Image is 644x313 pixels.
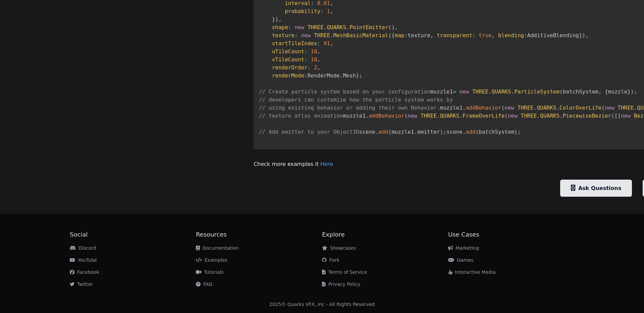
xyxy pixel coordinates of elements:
span: // Add emitter to your Object3D [259,129,359,135]
span: // texture atlas animation [259,113,343,119]
span: 2 [314,64,317,71]
span: . [511,88,515,95]
span: renderMode [272,72,304,79]
span: , [492,32,495,39]
span: ( [611,113,614,119]
a: Facebook [70,269,99,275]
a: FAQ [196,281,212,287]
a: Here [320,161,333,167]
span: vTileCount [272,56,304,63]
span: : [472,32,476,39]
a: Showcases [322,245,356,251]
span: new [605,105,614,111]
span: ; [443,129,446,135]
span: . [375,129,379,135]
span: ( [405,113,408,119]
a: Discord [70,245,96,251]
span: 91 [324,40,330,47]
span: . [366,113,369,119]
span: , [430,32,434,39]
span: } [627,88,631,95]
span: : [288,24,291,30]
span: , [598,88,602,95]
span: renderOrder [272,64,308,71]
span: ( [501,105,505,111]
span: , [330,8,333,14]
span: : [304,56,308,63]
span: : [317,40,321,47]
span: , [330,40,333,47]
span: . [414,129,418,135]
span: addBehavior [466,105,501,111]
span: , [278,16,282,22]
span: startTileIndex [272,40,317,47]
span: : [304,48,308,55]
span: ( [476,129,479,135]
span: . [340,72,343,79]
span: // using existing behavior or adding their own Behavior. [259,105,440,111]
span: THREE QUARKS PointEmitter [308,24,388,30]
span: ( [559,88,563,95]
span: ( [601,105,605,111]
span: texture [272,32,294,39]
span: THREE QUARKS FrameOverLife [421,113,504,119]
span: : [320,8,324,14]
div: 2025 © Quarks VFX, Inc - All Rights Reserved [269,301,375,308]
span: . [330,32,333,39]
a: Documentation [196,245,239,251]
span: true [479,32,492,39]
span: ; [518,129,521,135]
span: new [621,113,631,119]
span: new [508,113,518,119]
a: Ask Questions [560,180,632,197]
span: probability [285,8,320,14]
span: new [301,32,311,39]
span: , [317,48,321,55]
span: 10 [311,56,317,63]
span: ] [275,16,278,22]
a: Tutorials [196,269,224,275]
span: : [524,32,527,39]
span: new [459,88,469,95]
span: addBehavior [369,113,405,119]
span: , [317,64,321,71]
span: . [556,105,559,111]
a: Fork [322,257,339,263]
span: . [534,105,537,111]
span: ) [514,129,518,135]
span: . [437,113,440,119]
h2: Use Cases [448,230,574,239]
span: new [504,105,514,111]
a: Twitter [70,281,93,287]
span: ; [634,88,637,95]
span: ) [631,88,634,95]
span: 10 [311,48,317,55]
span: uTileCount [272,48,304,55]
span: . [634,105,637,111]
span: } [272,16,275,22]
span: : [294,32,298,39]
span: , [585,32,589,39]
span: shape [272,24,288,30]
h2: Resources [196,230,322,239]
span: // Create particle system based on your configuration [259,88,430,95]
a: Terms of Service [322,269,367,275]
a: Marketing [448,245,479,251]
span: . [463,105,466,111]
span: = [453,88,456,95]
span: add [466,129,476,135]
span: } [356,72,359,79]
span: blending [498,32,524,39]
span: // developers can customize how the particle system works by [259,97,453,103]
span: map [395,32,405,39]
span: THREE QUARKS ColorOverLife [518,105,601,111]
span: THREE QUARKS ParticleSystem [472,88,559,95]
span: ) [440,129,443,135]
span: THREE MeshBasicMaterial [314,32,388,39]
span: ( [388,129,392,135]
span: 1 [327,8,330,14]
span: , [395,24,398,30]
span: new [294,24,304,30]
span: ( [388,24,392,30]
span: : [308,64,311,71]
